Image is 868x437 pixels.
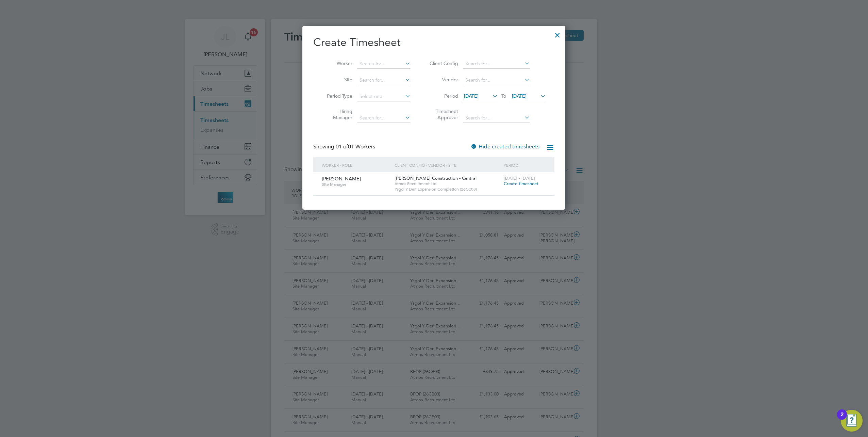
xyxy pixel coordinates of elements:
[357,113,411,123] input: Search for...
[428,77,458,83] label: Vendor
[322,108,352,120] label: Hiring Manager
[395,175,477,181] span: [PERSON_NAME] Construction - Central
[357,59,411,69] input: Search for...
[395,181,500,187] span: Atmos Recruitment Ltd
[395,187,500,192] span: Ysgol Y Deri Expansion Completion (26CC08)
[428,60,458,66] label: Client Config
[463,59,530,69] input: Search for...
[428,93,458,99] label: Period
[840,415,844,423] div: 2
[336,143,375,150] span: 01 Workers
[322,77,352,83] label: Site
[336,143,348,150] span: 01 of
[428,108,458,120] label: Timesheet Approver
[463,76,530,85] input: Search for...
[463,113,530,123] input: Search for...
[357,92,411,101] input: Select one
[322,176,361,182] span: [PERSON_NAME]
[357,76,411,85] input: Search for...
[313,143,377,150] div: Showing
[320,157,393,173] div: Worker / Role
[313,35,554,50] h2: Create Timesheet
[504,181,538,187] span: Create timesheet
[841,410,863,432] button: Open Resource Center, 2 new notifications
[504,175,535,181] span: [DATE] - [DATE]
[322,60,352,66] label: Worker
[502,157,548,173] div: Period
[499,92,508,100] span: To
[393,157,502,173] div: Client Config / Vendor / Site
[322,182,389,187] span: Site Manager
[512,93,527,99] span: [DATE]
[464,93,479,99] span: [DATE]
[470,143,539,150] label: Hide created timesheets
[322,93,352,99] label: Period Type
